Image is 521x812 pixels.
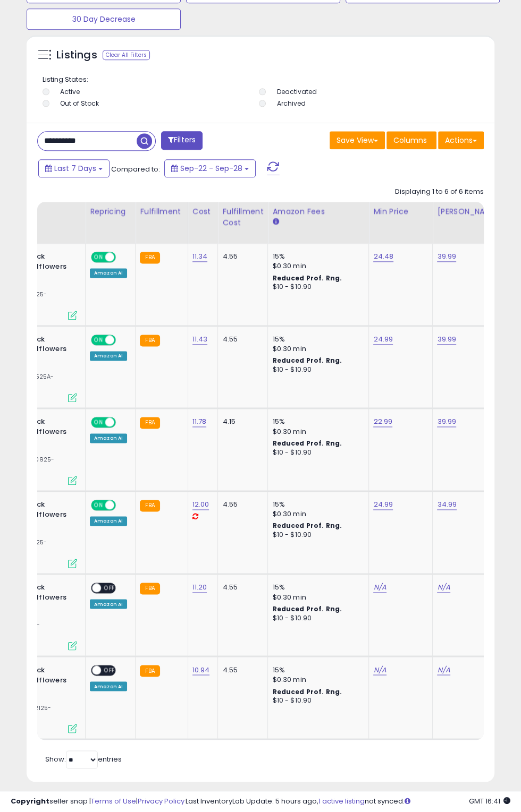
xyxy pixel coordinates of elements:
span: Compared to: [111,164,160,174]
span: OFF [114,418,131,427]
button: Filters [161,131,203,150]
div: Clear All Filters [103,50,150,60]
div: $0.30 min [272,592,360,602]
div: $0.30 min [272,427,360,437]
div: $10 - $10.90 [272,365,360,374]
p: Listing States: [43,75,481,85]
label: Deactivated [276,87,316,96]
a: 11.78 [192,416,207,427]
span: ON [92,335,105,344]
div: Amazon AI [90,516,127,526]
span: OFF [101,666,118,675]
a: N/A [437,582,450,593]
div: Amazon AI [90,599,127,609]
b: Reduced Prof. Rng. [272,521,342,530]
span: Show: entries [45,754,122,764]
div: 4.55 [222,665,259,674]
div: Amazon AI [90,433,127,443]
div: Fulfillment Cost [222,206,263,228]
a: N/A [437,664,450,675]
b: Reduced Prof. Rng. [272,273,342,283]
small: FBA [140,665,159,677]
span: Columns [393,135,427,146]
div: Amazon Fees [272,206,364,217]
small: FBA [140,252,159,263]
span: ON [92,253,105,262]
div: 15% [272,335,360,344]
a: 24.99 [373,334,393,345]
div: 4.55 [222,335,259,344]
a: 10.94 [192,664,210,675]
div: Cost [192,206,214,217]
a: 39.99 [437,416,456,427]
h5: Listings [56,48,97,63]
span: ON [92,418,105,427]
small: FBA [140,500,159,511]
div: $10 - $10.90 [272,448,360,457]
div: 15% [272,500,360,509]
span: Sep-22 - Sep-28 [180,163,242,174]
b: Reduced Prof. Rng. [272,356,342,365]
span: Last 7 Days [54,163,96,174]
div: Displaying 1 to 6 of 6 items [395,187,484,197]
div: Amazon AI [90,681,127,691]
div: $0.30 min [272,261,360,271]
div: 4.55 [222,583,259,592]
span: OFF [114,501,131,510]
a: 11.20 [192,582,207,593]
div: Amazon AI [90,268,127,278]
button: Actions [438,131,484,149]
a: 1 active listing [318,796,365,806]
div: $10 - $10.90 [272,696,360,705]
span: OFF [101,583,118,592]
div: seller snap | | [11,797,184,807]
div: 15% [272,252,360,261]
a: N/A [373,664,386,675]
button: Save View [330,131,385,149]
small: FBA [140,417,159,429]
div: $10 - $10.90 [272,283,360,292]
div: 15% [272,583,360,592]
div: 4.55 [222,252,259,261]
button: Last 7 Days [38,159,110,177]
div: Repricing [90,206,131,217]
a: 39.99 [437,334,456,345]
div: 4.15 [222,417,259,426]
a: 11.43 [192,334,208,345]
button: 30 Day Decrease [27,8,181,30]
a: 24.48 [373,251,393,262]
div: 4.55 [222,500,259,509]
div: $10 - $10.90 [272,613,360,622]
div: $10 - $10.90 [272,531,360,540]
div: Min Price [373,206,428,217]
label: Active [60,87,80,96]
button: Sep-22 - Sep-28 [164,159,256,177]
a: 22.99 [373,416,392,427]
div: [PERSON_NAME] [437,206,500,217]
label: Archived [276,99,305,108]
a: 24.99 [373,499,393,510]
small: FBA [140,583,159,594]
a: Privacy Policy [138,796,184,806]
div: Fulfillment [140,206,183,217]
a: 34.99 [437,499,457,510]
small: Amazon Fees. [272,217,279,227]
label: Out of Stock [60,99,99,108]
span: OFF [114,335,131,344]
small: FBA [140,335,159,346]
b: Reduced Prof. Rng. [272,604,342,613]
div: $0.30 min [272,509,360,519]
div: Amazon AI [90,351,127,361]
strong: Copyright [11,796,49,806]
div: $0.30 min [272,344,360,354]
span: OFF [114,253,131,262]
div: 15% [272,417,360,426]
a: Terms of Use [91,796,136,806]
button: Columns [386,131,436,149]
span: 2025-10-6 16:41 GMT [469,796,510,806]
a: N/A [373,582,386,593]
a: 12.00 [192,499,209,510]
div: $0.30 min [272,674,360,684]
a: 39.99 [437,251,456,262]
div: Last InventoryLab Update: 5 hours ago, not synced. [186,797,510,807]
